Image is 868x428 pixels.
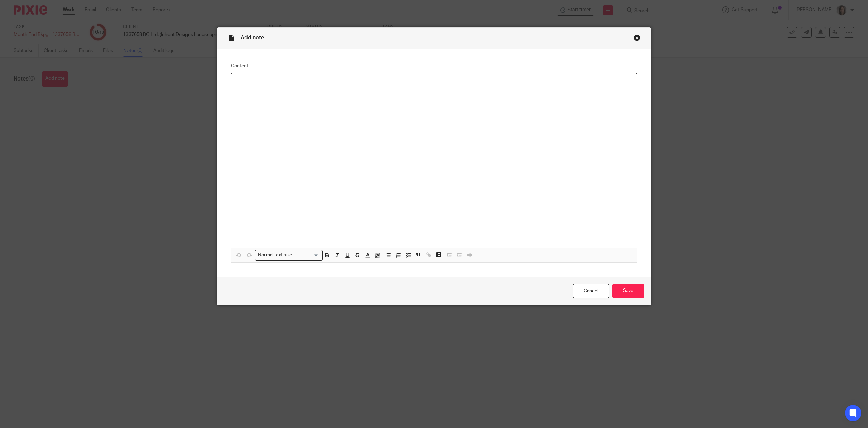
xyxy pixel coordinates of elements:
label: Content [231,63,637,69]
span: Add note [241,35,264,40]
a: Cancel [573,284,609,298]
input: Save [612,284,644,298]
span: Normal text size [257,252,294,259]
input: Search for option [294,252,319,259]
div: Search for option [255,250,323,261]
div: Close this dialog window [634,34,640,41]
